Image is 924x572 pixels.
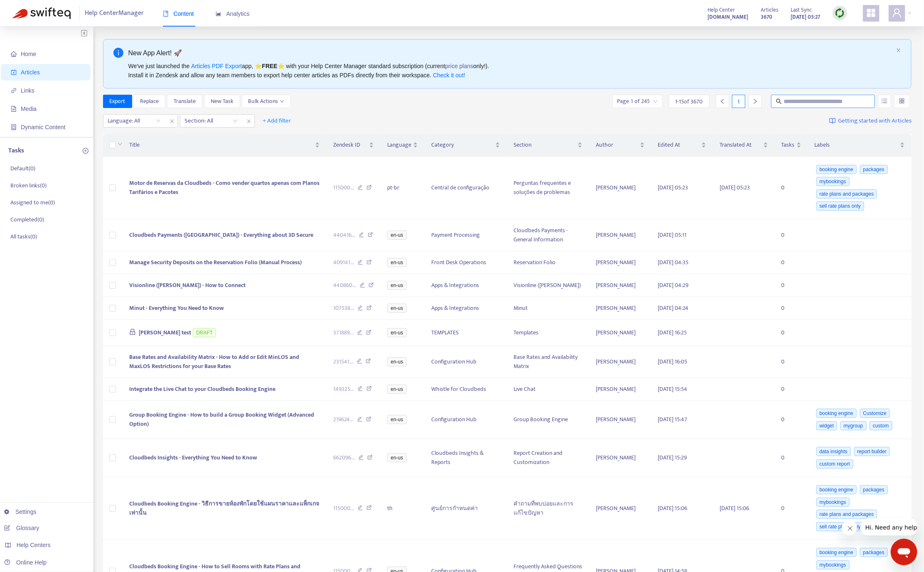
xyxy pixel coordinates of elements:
[129,499,319,518] span: Cloudbeds Booking Engine - วิธีการขายห้องพักโดยใช้แผนราคาและแพ็กเกจเท่านั้น
[242,95,291,108] button: Bulk Actionsdown
[816,485,857,494] span: booking engine
[129,303,224,313] span: Minut - Everything You Need to Know
[658,183,688,192] span: [DATE] 05:23
[732,95,745,108] div: 1
[860,548,888,557] span: packages
[128,61,893,80] div: We've just launched the app, ⭐ ⭐️ with your Help Center Manager standard subscription (current on...
[658,328,687,337] span: [DATE] 16:25
[891,539,917,565] iframe: Button to launch messaging window
[425,439,507,477] td: Cloudbeds Insights & Reports
[8,146,24,156] p: Tasks
[829,114,912,128] a: Getting started with Articles
[216,10,250,17] span: Analytics
[507,297,589,320] td: Minut
[892,8,902,18] span: user
[10,198,55,207] p: Assigned to me ( 0 )
[658,258,689,267] span: [DATE] 04:35
[85,5,144,21] span: Help Center Manager
[11,69,17,75] span: account-book
[589,134,651,157] th: Author
[775,401,808,439] td: 0
[11,88,17,93] span: link
[708,12,748,22] strong: [DOMAIN_NAME]
[589,157,651,219] td: [PERSON_NAME]
[133,95,165,108] button: Replace
[870,421,892,430] span: custom
[775,134,808,157] th: Tasks
[816,510,877,519] span: rate plans and packages
[507,401,589,439] td: Group Booking Engine
[333,453,355,462] span: 662096 ...
[21,69,40,76] span: Articles
[167,95,202,108] button: Translate
[425,378,507,401] td: Whistle for Cloudbeds
[816,459,853,469] span: custom report
[387,453,406,462] span: en-us
[658,503,688,513] span: [DATE] 15:06
[596,140,638,150] span: Author
[896,48,901,53] button: close
[243,116,254,126] span: close
[431,140,494,150] span: Category
[387,231,406,240] span: en-us
[425,401,507,439] td: Configuration Hub
[387,328,406,337] span: en-us
[829,118,836,124] img: image-link
[163,10,194,17] span: Content
[775,157,808,219] td: 0
[425,134,507,157] th: Category
[118,142,123,147] span: down
[860,409,890,418] span: Customize
[791,12,820,22] strong: [DATE] 05:27
[658,140,700,150] span: Edited At
[10,164,35,173] p: Default ( 0 )
[433,72,465,79] a: Check it out!
[262,63,277,69] b: FREE
[387,415,406,424] span: en-us
[752,98,758,104] span: right
[333,504,354,513] span: 115000 ...
[507,439,589,477] td: Report Creation and Customization
[589,477,651,540] td: [PERSON_NAME]
[720,183,750,192] span: [DATE] 05:23
[589,274,651,297] td: [PERSON_NAME]
[110,97,125,106] span: Export
[816,522,864,531] span: sell rate plans only
[866,8,876,18] span: appstore
[10,215,44,224] p: Completed ( 0 )
[445,63,474,69] a: price plans
[4,559,47,566] a: Online Help
[776,98,782,104] span: search
[129,453,257,462] span: Cloudbeds Insights - Everything You Need to Know
[816,447,851,456] span: data insights
[129,230,313,240] span: Cloudbeds Payments ([GEOGRAPHIC_DATA]) - Everything about 3D Secure
[327,134,381,157] th: Zendesk ID
[507,378,589,401] td: Live Chat
[781,140,795,150] span: Tasks
[333,357,353,366] span: 231541 ...
[589,378,651,401] td: [PERSON_NAME]
[658,384,688,394] span: [DATE] 15:54
[507,157,589,219] td: Perguntas frequentes e soluções de problemas
[589,401,651,439] td: [PERSON_NAME]
[775,439,808,477] td: 0
[775,297,808,320] td: 0
[816,409,857,418] span: booking engine
[10,181,47,190] p: Broken links ( 0 )
[129,384,275,394] span: Integrate the Live Chat to your Cloudbeds Booking Engine
[140,97,159,106] span: Replace
[425,251,507,274] td: Front Desk Operations
[708,12,748,22] a: [DOMAIN_NAME]
[838,116,912,126] span: Getting started with Articles
[775,477,808,540] td: 0
[507,251,589,274] td: Reservation Folio
[589,297,651,320] td: [PERSON_NAME]
[816,560,850,570] span: mybookings
[658,303,689,313] span: [DATE] 04:24
[860,518,917,535] iframe: Message from company
[816,548,857,557] span: booking engine
[425,274,507,297] td: Apps & Integrations
[816,421,838,430] span: widget
[816,201,864,211] span: sell rate plans only
[333,328,354,337] span: 371889 ...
